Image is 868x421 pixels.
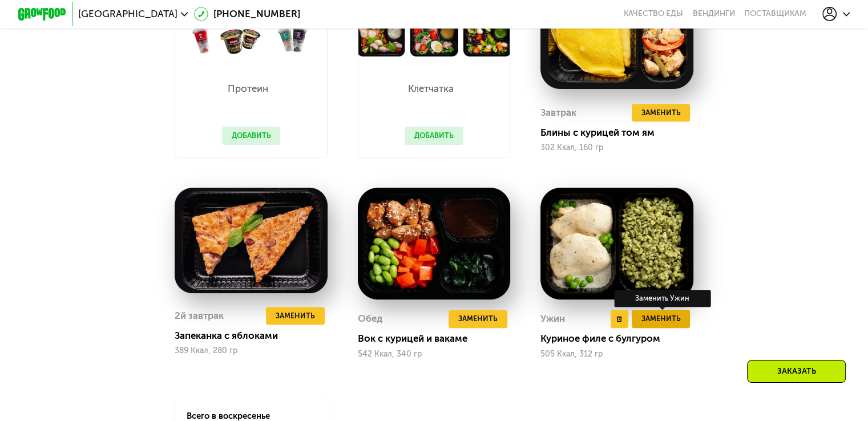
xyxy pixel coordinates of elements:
div: поставщикам [744,9,806,19]
span: Заменить [458,313,498,325]
button: Заменить [266,307,325,325]
p: Протеин [222,84,275,94]
div: Куриное филе с булгуром [540,333,703,345]
div: Завтрак [540,104,576,122]
div: 302 Ккал, 160 гр [540,143,693,152]
p: Клетчатка [405,84,458,94]
a: Качество еды [624,9,683,19]
div: Ужин [540,310,565,328]
button: Добавить [222,127,281,145]
div: Запеканка с яблоками [175,330,337,342]
a: Вендинги [692,9,734,19]
button: Заменить [632,310,691,328]
div: 542 Ккал, 340 гр [358,350,511,359]
span: Заменить [641,313,680,325]
span: Заменить [276,310,315,322]
button: Добавить [405,127,463,145]
div: 389 Ккал, 280 гр [175,346,328,355]
span: Заменить [641,107,680,119]
div: Вок с курицей и вакаме [358,333,520,345]
div: Обед [358,310,382,328]
button: Заменить [632,104,691,122]
div: 505 Ккал, 312 гр [540,350,693,359]
div: Заменить Ужин [614,290,710,307]
a: [PHONE_NUMBER] [194,7,300,21]
div: Блины с курицей том ям [540,127,703,139]
button: Заменить [449,310,507,328]
div: Заказать [747,360,846,383]
span: [GEOGRAPHIC_DATA] [78,9,177,19]
div: 2й завтрак [175,307,224,325]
